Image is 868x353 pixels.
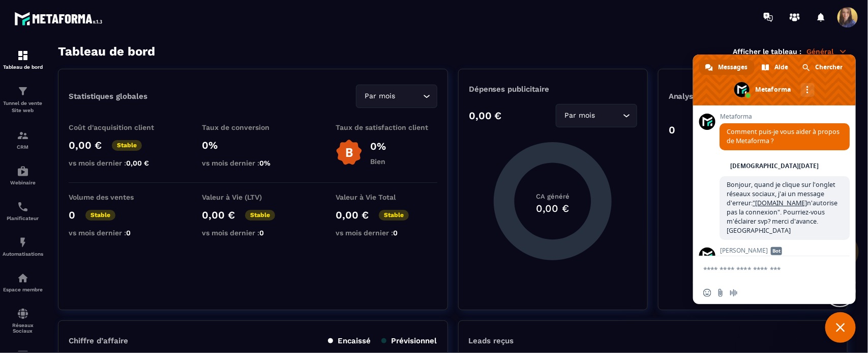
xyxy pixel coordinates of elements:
p: vs mois dernier : [202,159,304,167]
div: Autres canaux [801,83,815,97]
p: CRM [3,144,43,150]
p: Volume des ventes [69,193,170,201]
p: Valeur à Vie (LTV) [202,193,304,201]
p: Bien [370,157,386,166]
span: Bonjour, quand je clique sur l'onglet réseaux sociaux, j'ai un message d'erreur: n'autorise pas l... [727,180,837,235]
div: Fermer le chat [825,312,856,343]
a: formationformationTunnel de vente Site web [3,77,43,122]
a: formationformationCRM [3,122,43,157]
a: automationsautomationsWebinaire [3,157,43,193]
p: 0,00 € [69,139,102,151]
p: Tableau de bord [3,64,43,70]
p: Stable [112,140,142,151]
span: Envoyer un fichier [716,289,725,297]
p: Dépenses publicitaire [469,85,637,94]
div: Chercher [796,60,850,75]
p: Tunnel de vente Site web [3,100,43,114]
p: Webinaire [3,180,43,185]
span: Insérer un emoji [703,289,711,297]
input: Search for option [597,110,620,121]
p: Planificateur [3,215,43,221]
p: 0,00 € [336,209,369,221]
p: 0 [669,124,675,136]
p: Automatisations [3,251,43,257]
img: formation [17,49,29,62]
p: Afficher le tableau : [733,47,801,56]
p: Général [806,47,848,56]
div: Messages [699,60,755,75]
img: formation [17,129,29,142]
p: Statistiques globales [69,92,147,101]
span: Par mois [562,110,597,121]
p: Leads reçus [469,336,514,345]
span: 0,00 € [126,159,149,167]
div: Search for option [556,104,637,127]
div: [DEMOGRAPHIC_DATA][DATE] [730,163,819,169]
span: [PERSON_NAME] [720,247,850,254]
img: automations [17,236,29,249]
p: Taux de satisfaction client [336,123,437,131]
p: Espace membre [3,287,43,292]
p: 0% [202,139,304,151]
p: Stable [379,210,409,221]
img: automations [17,272,29,284]
span: Aide [774,60,788,75]
img: scheduler [17,201,29,213]
div: Aide [756,60,795,75]
p: Prévisionnel [381,336,437,345]
p: Stable [245,210,275,221]
span: Bot [771,247,782,255]
span: 0 [126,229,131,237]
img: logo [14,9,106,28]
img: social-network [17,308,29,320]
p: vs mois dernier : [202,229,304,237]
p: 0,00 € [469,110,502,122]
p: Coût d'acquisition client [69,123,170,131]
a: formationformationTableau de bord [3,42,43,77]
p: Stable [85,210,115,221]
p: vs mois dernier : [336,229,437,237]
p: Analyse des Leads [669,92,753,101]
p: Réseaux Sociaux [3,322,43,334]
span: Message audio [730,289,738,297]
img: automations [17,165,29,177]
img: b-badge-o.b3b20ee6.svg [336,139,363,166]
input: Search for option [398,91,421,102]
p: 0 [69,209,75,221]
a: social-networksocial-networkRéseaux Sociaux [3,300,43,341]
p: Taux de conversion [202,123,304,131]
a: automationsautomationsAutomatisations [3,229,43,264]
p: Valeur à Vie Total [336,193,437,201]
img: formation [17,85,29,97]
span: Messages [718,60,747,75]
p: vs mois dernier : [69,159,170,167]
p: Encaissé [328,336,371,345]
p: vs mois dernier : [69,229,170,237]
p: 0,00 € [202,209,235,221]
span: 0 [259,229,264,237]
span: 0 [393,229,398,237]
div: Search for option [356,85,437,108]
a: "[DOMAIN_NAME] [753,199,807,207]
p: Chiffre d’affaire [69,336,128,345]
p: 0% [370,140,386,152]
span: Chercher [815,60,843,75]
span: Comment puis-je vous aider à propos de Metaforma ? [727,127,840,145]
span: 0% [259,159,271,167]
span: Metaforma [720,113,850,120]
h3: Tableau de bord [58,44,155,59]
span: Par mois [363,91,398,102]
a: automationsautomationsEspace membre [3,264,43,300]
textarea: Entrez votre message... [703,265,823,274]
a: schedulerschedulerPlanificateur [3,193,43,229]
